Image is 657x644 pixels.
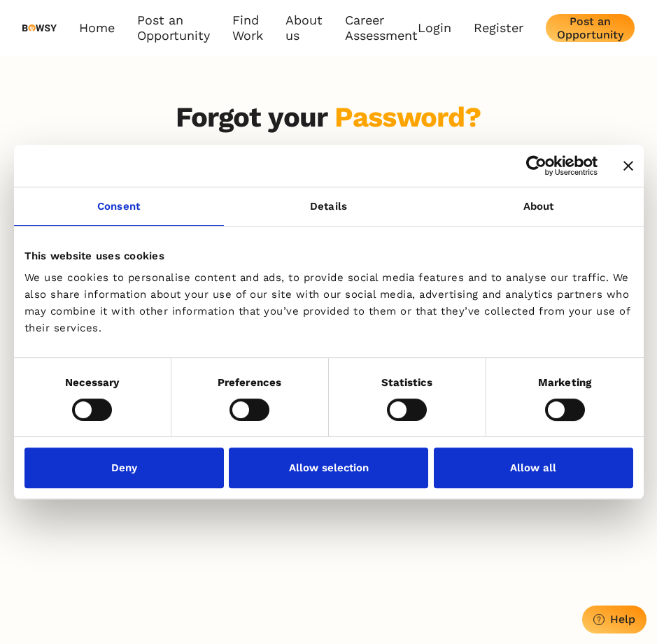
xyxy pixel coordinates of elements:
[623,161,633,171] button: Close banner
[65,376,120,389] strong: Necessary
[334,101,481,134] div: Password?
[229,448,428,488] button: Allow selection
[22,24,57,32] img: svg%3e
[557,15,623,41] div: Post an Opportunity
[475,155,598,176] a: Usercentrics Cookiebot - opens in a new window
[418,20,451,36] a: Login
[79,13,115,44] a: Home
[582,606,647,634] button: Help
[434,187,644,226] a: About
[218,376,281,389] strong: Preferences
[24,269,633,336] div: We use cookies to personalise content and ads, to provide social media features and to analyse ou...
[381,376,433,389] strong: Statistics
[610,613,635,626] div: Help
[345,13,418,44] a: Career Assessment
[14,187,224,226] a: Consent
[434,448,633,488] button: Allow all
[24,448,224,488] button: Deny
[546,14,635,42] button: Post an Opportunity
[224,187,434,226] a: Details
[538,376,591,389] strong: Marketing
[176,101,481,134] h3: Forgot your
[24,248,633,264] div: This website uses cookies
[474,20,523,36] a: Register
